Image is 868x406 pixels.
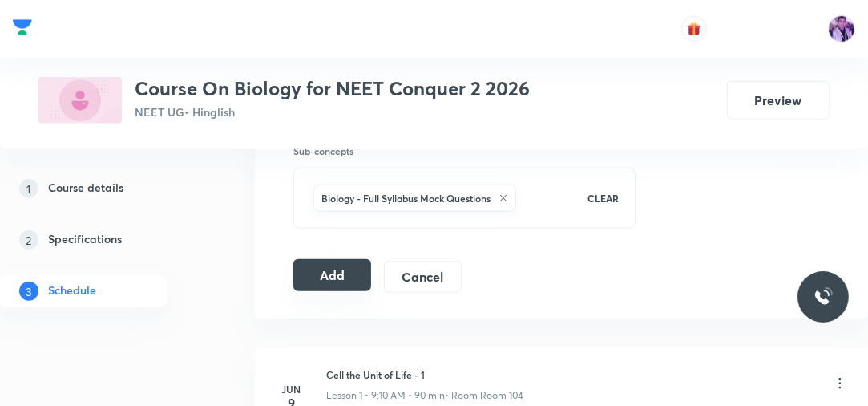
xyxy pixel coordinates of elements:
[687,22,701,36] img: avatar
[326,367,523,382] h6: Cell the Unit of Life - 1
[727,81,830,120] button: Preview
[38,77,122,124] img: FC7E9FF7-F571-41FE-967E-1DDDFF2D2A90_plus.png
[293,259,371,291] button: Add
[275,382,307,396] h6: Jun
[19,179,38,198] p: 1
[681,16,707,42] button: avatar
[293,144,636,158] h6: Sub-concepts
[384,261,462,293] button: Cancel
[445,388,523,403] p: • Room Room 104
[48,230,122,250] h5: Specifications
[135,104,530,120] p: NEET UG • Hinglish
[828,15,855,43] img: preeti Tripathi
[813,287,833,307] img: ttu
[326,388,445,403] p: Lesson 1 • 9:10 AM • 90 min
[13,15,32,43] a: Company Logo
[13,15,32,39] img: Company Logo
[321,191,491,205] h6: Biology - Full Syllabus Mock Questions
[19,230,38,250] p: 2
[48,179,123,198] h5: Course details
[19,282,38,301] p: 3
[135,77,530,100] h3: Course On Biology for NEET Conquer 2 2026
[587,191,619,205] p: CLEAR
[48,282,96,301] h5: Schedule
